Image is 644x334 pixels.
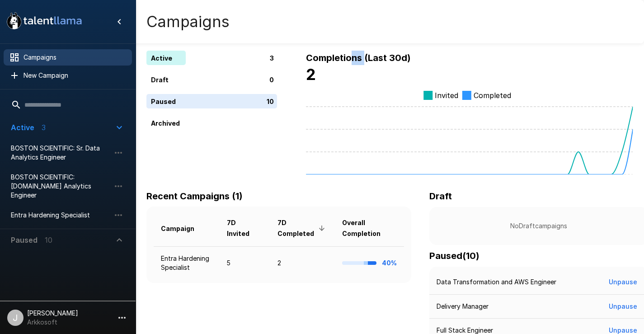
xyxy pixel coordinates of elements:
span: 7D Completed [277,217,328,239]
span: Overall Completion [342,217,397,239]
span: 7D Invited [227,217,263,239]
b: Paused ( 10 ) [429,250,479,261]
td: Entra Hardening Specialist [154,246,220,279]
b: Draft [429,191,452,202]
p: No Draft campaigns [444,221,634,231]
p: Delivery Manager [437,302,489,311]
td: 2 [270,246,335,279]
span: Campaign [161,223,206,234]
b: 2 [306,65,316,84]
p: Data Transformation and AWS Engineer [437,278,556,287]
button: Unpause [605,274,641,291]
b: Recent Campaigns (1) [146,191,243,202]
p: 10 [267,97,274,106]
b: 40% [382,259,397,267]
td: 5 [220,246,270,279]
button: Unpause [605,298,641,315]
p: 3 [270,53,274,63]
b: Completions (Last 30d) [306,52,411,63]
h4: Campaigns [146,12,230,31]
p: 0 [269,75,274,85]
